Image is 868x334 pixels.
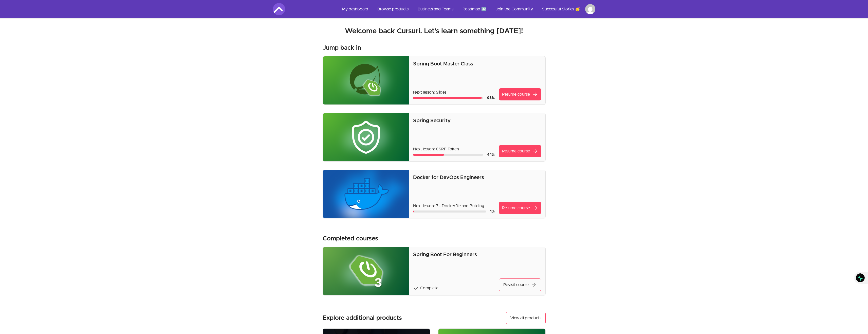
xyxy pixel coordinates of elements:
[506,312,546,324] button: View all products
[273,3,285,15] img: Amigoscode logo
[323,44,361,52] h3: Jump back in
[413,117,541,124] p: Spring Security
[499,202,541,214] a: Resume coursearrow_forward
[413,210,486,213] div: Course progress
[338,3,595,15] nav: Main
[323,314,402,322] h3: Explore additional products
[531,282,537,288] span: arrow_forward
[491,3,537,15] a: Join the Community
[413,154,483,156] div: Course progress
[490,210,495,213] span: 1 %
[532,148,538,154] span: arrow_forward
[487,153,495,156] span: 44 %
[323,170,409,218] img: Product image for Docker for DevOps Engineers
[420,286,438,290] span: Complete
[413,89,494,95] p: Next lesson: Slides
[323,113,409,161] img: Product image for Spring Security
[458,3,490,15] a: Roadmap 🆕
[487,96,495,100] span: 98 %
[323,235,378,243] h3: Completed courses
[532,205,538,211] span: arrow_forward
[499,278,541,291] a: Revisit coursearrow_forward
[499,145,541,157] a: Resume coursearrow_forward
[323,247,409,295] img: Product image for Spring Boot For Beginners
[532,91,538,97] span: arrow_forward
[538,3,584,15] a: Successful Stories 🥳
[273,27,595,36] h2: Welcome back Cursuri. Let's learn something [DATE]!
[413,146,494,152] p: Next lesson: CSRF Token
[413,251,541,258] p: Spring Boot For Beginners
[338,3,372,15] a: My dashboard
[499,88,541,100] a: Resume coursearrow_forward
[413,203,494,209] p: Next lesson: 7 - Dockerfile and Building image for user-api
[413,174,541,181] p: Docker for DevOps Engineers
[413,60,541,67] p: Spring Boot Master Class
[323,56,409,104] img: Product image for Spring Boot Master Class
[414,3,457,15] a: Business and Teams
[585,4,595,14] img: Profile image for Cursuri
[373,3,413,15] a: Browse products
[413,285,419,291] span: check
[413,97,483,99] div: Course progress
